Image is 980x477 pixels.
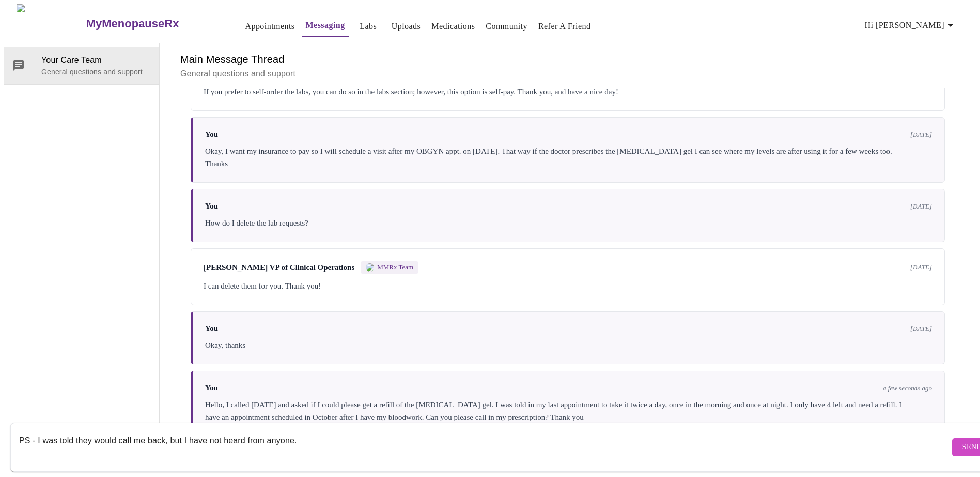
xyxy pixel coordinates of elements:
[910,263,932,272] span: [DATE]
[17,4,85,43] img: MyMenopauseRx Logo
[245,19,294,34] a: Appointments
[302,15,349,37] button: Messaging
[427,16,479,37] button: Medications
[180,68,955,80] p: General questions and support
[205,145,932,170] div: Okay, I want my insurance to pay so I will schedule a visit after my OBGYN appt. on [DATE]. That ...
[377,263,413,272] span: MMRx Team
[352,16,385,37] button: Labs
[4,47,159,84] div: Your Care TeamGeneral questions and support
[486,19,527,34] a: Community
[205,339,932,352] div: Okay, thanks
[41,54,151,67] span: Your Care Team
[205,384,218,392] span: You
[865,18,957,33] span: Hi [PERSON_NAME]
[205,324,218,333] span: You
[41,67,151,77] p: General questions and support
[387,16,425,37] button: Uploads
[366,263,374,272] img: MMRX
[538,19,591,34] a: Refer a Friend
[360,19,377,34] a: Labs
[19,431,950,464] textarea: Send a message about your appointment
[180,51,955,68] h6: Main Message Thread
[204,280,932,292] div: I can delete them for you. Thank you!
[910,202,932,211] span: [DATE]
[910,325,932,333] span: [DATE]
[205,399,932,423] div: Hello, I called [DATE] and asked if I could please get a refill of the [MEDICAL_DATA] gel. I was ...
[205,202,218,211] span: You
[241,16,299,37] button: Appointments
[883,384,932,392] span: a few seconds ago
[205,130,218,139] span: You
[392,19,421,34] a: Uploads
[306,18,345,33] a: Messaging
[86,17,179,30] h3: MyMenopauseRx
[204,263,354,272] span: [PERSON_NAME] VP of Clinical Operations
[431,19,475,34] a: Medications
[534,16,595,37] button: Refer a Friend
[205,217,932,229] div: How do I delete the lab requests?
[481,16,532,37] button: Community
[85,6,220,42] a: MyMenopauseRx
[910,131,932,139] span: [DATE]
[861,15,961,36] button: Hi [PERSON_NAME]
